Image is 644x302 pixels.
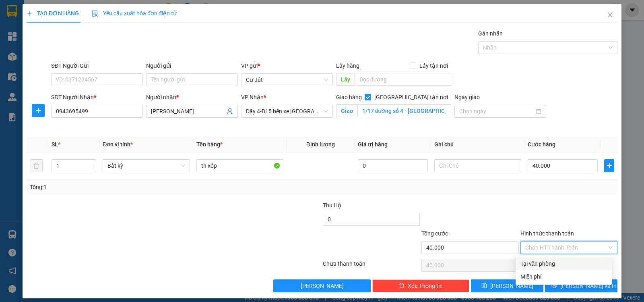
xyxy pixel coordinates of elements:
label: Hình thức thanh toán [520,230,574,237]
th: Ghi chú [431,137,524,152]
label: Ngày giao [454,94,480,100]
span: Tổng cước [421,230,448,237]
span: Giao hàng [336,94,362,100]
span: delete [399,283,405,289]
span: Lấy tận nơi [416,61,451,70]
span: Định lượng [306,141,335,148]
span: Thu Hộ [323,202,341,208]
span: Xóa Thông tin [408,281,443,290]
span: plus [605,162,614,169]
div: Miễn phí [520,272,607,281]
input: Ngày giao [459,107,534,116]
span: Yêu cầu xuất hóa đơn điện tử [92,10,177,17]
span: Đơn vị tính [103,141,133,148]
span: Cư Jút [246,74,328,86]
div: Người nhận [146,93,238,102]
div: VP gửi [241,61,333,70]
div: Dãy 4-B15 bến xe [GEOGRAPHIC_DATA] [52,7,134,36]
span: Cước hàng [528,141,555,148]
span: Lấy hàng [336,62,359,69]
div: Cư Jút [7,7,47,17]
span: [PERSON_NAME] [301,281,344,290]
span: close [607,12,613,18]
input: VD: Bàn, Ghế [196,159,283,172]
span: Lấy [336,73,355,86]
img: icon [92,10,98,17]
button: [PERSON_NAME] [273,279,370,292]
span: SL [52,141,58,148]
span: plus [27,10,32,16]
label: Gán nhãn [478,30,503,37]
div: Tổng: 1 [30,183,249,192]
input: Ghi Chú [434,159,521,172]
span: [PERSON_NAME] [490,281,533,290]
input: Dọc đường [355,73,452,86]
div: SĐT Người Nhận [51,93,143,102]
span: Nhận: [52,8,72,16]
span: Dãy 4-B15 bến xe Miền Đông [246,105,328,117]
span: Bất kỳ [107,160,185,172]
button: deleteXóa Thông tin [372,279,469,292]
div: Người gửi [146,61,238,70]
span: Giá trị hàng [358,141,388,148]
span: Tên hàng [196,141,223,148]
div: 0943697750 [52,46,134,57]
span: [GEOGRAPHIC_DATA] tận nơi [371,93,451,102]
span: plus [32,107,44,114]
span: save [481,283,487,289]
button: printer[PERSON_NAME] và In [545,279,617,292]
button: save[PERSON_NAME] [471,279,543,292]
span: Gửi: [7,8,19,16]
input: 0 [358,159,428,172]
div: Minh [52,36,134,46]
span: user-add [227,108,233,115]
button: delete [30,159,43,172]
span: VP Nhận [241,94,264,100]
div: Chưa thanh toán [322,259,421,273]
span: Giao [336,104,357,117]
div: SĐT Người Gửi [51,61,143,70]
button: Close [599,4,621,27]
span: [PERSON_NAME] và In [560,281,617,290]
button: plus [604,159,614,172]
input: Giao tận nơi [357,104,452,117]
span: printer [551,283,557,289]
button: plus [32,104,45,117]
span: TẠO ĐƠN HÀNG [27,10,79,17]
div: Tại văn phòng [520,259,607,268]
